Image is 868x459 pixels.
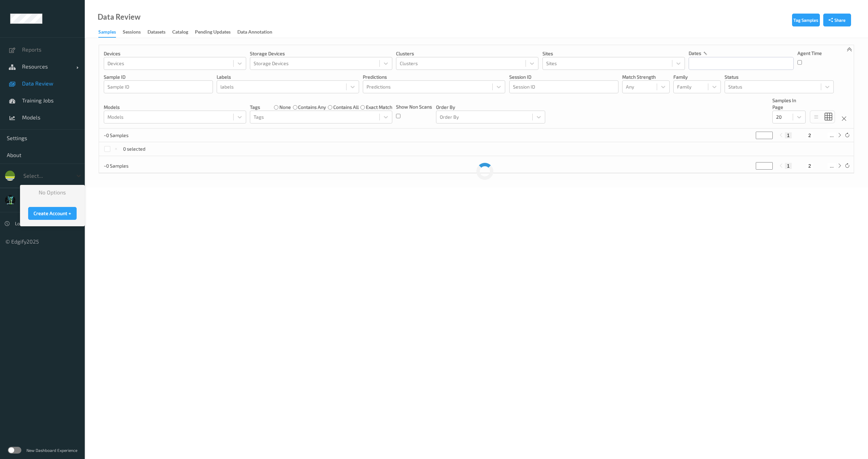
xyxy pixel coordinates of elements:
label: contains any [298,104,326,111]
p: Models [104,104,246,111]
button: ... [828,132,836,138]
p: dates [689,50,701,57]
p: Sites [542,50,685,57]
label: none [279,104,291,111]
button: Share [823,14,851,26]
a: Data Annotation [237,27,279,37]
div: Sessions [123,28,141,37]
p: Predictions [363,74,505,80]
p: Storage Devices [250,50,392,57]
a: Catalog [172,27,195,37]
p: Family [673,74,721,80]
label: contains all [333,104,359,111]
button: 1 [785,163,792,169]
p: ~0 Samples [104,162,155,169]
div: Catalog [172,28,188,37]
p: Order By [436,104,545,111]
p: Status [725,74,834,80]
p: Tags [250,104,260,111]
a: Sessions [123,27,147,37]
a: Datasets [147,27,172,37]
div: Data Annotation [237,28,272,37]
p: ~0 Samples [104,132,155,139]
div: Data Review [98,14,140,20]
p: Show Non Scans [396,103,432,110]
p: Match Strength [622,74,670,80]
p: Sample ID [104,74,213,80]
label: exact match [366,104,392,111]
a: Samples [98,27,123,38]
p: labels [217,74,359,80]
p: Clusters [396,50,538,57]
button: 2 [806,132,813,138]
p: Devices [104,50,246,57]
p: Samples In Page [772,97,806,111]
div: Samples [98,28,116,38]
button: ... [828,163,836,169]
a: Pending Updates [195,27,237,37]
div: Datasets [147,28,165,37]
button: 1 [785,132,792,138]
div: Pending Updates [195,28,231,37]
p: Session ID [509,74,618,80]
p: Agent Time [797,50,822,57]
button: Tag Samples [792,14,820,26]
p: 0 selected [123,146,145,152]
button: 2 [806,163,813,169]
